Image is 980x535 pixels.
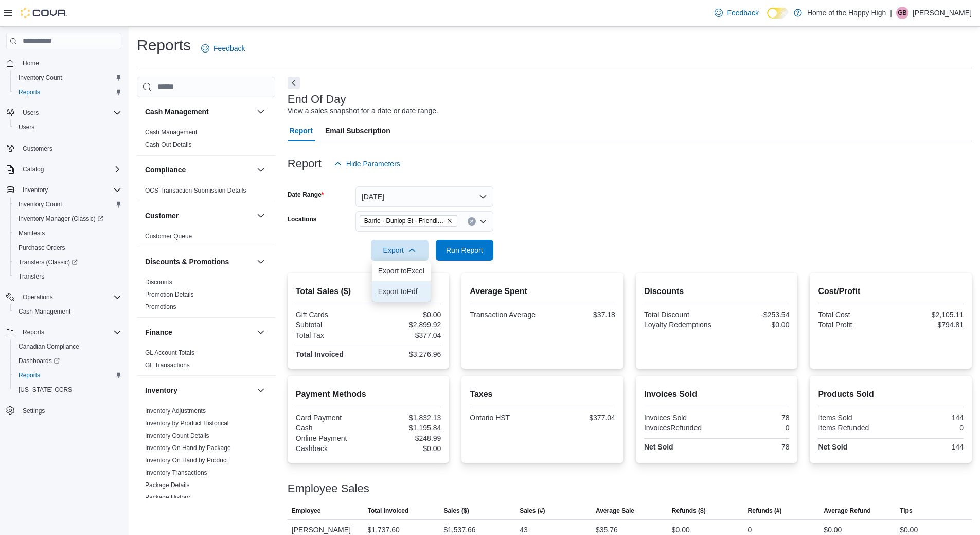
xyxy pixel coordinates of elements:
span: Purchase Orders [14,241,121,254]
div: $0.00 [370,444,441,453]
button: Export toPdf [372,281,431,302]
span: Employee [292,507,321,515]
strong: Net Sold [644,443,673,451]
button: Customer [255,210,267,222]
button: Reports [10,85,126,99]
button: Operations [2,290,126,304]
a: Inventory Manager (Classic) [14,213,108,225]
span: Export to Pdf [378,287,424,296]
h1: Reports [137,35,191,56]
span: Washington CCRS [14,384,121,396]
span: Transfers [19,272,44,281]
span: Users [23,109,39,117]
h3: Report [288,158,322,170]
h2: Taxes [470,388,615,401]
div: Customer [137,230,275,247]
span: Reports [23,328,44,336]
div: Total Discount [644,310,715,319]
a: Package Details [145,481,190,489]
span: Reports [14,86,121,98]
span: Canadian Compliance [19,342,79,351]
div: $248.99 [370,434,441,442]
button: Home [2,56,126,71]
span: Customer Queue [145,232,192,240]
h2: Invoices Sold [644,388,790,401]
input: Dark Mode [767,8,789,19]
a: Dashboards [14,355,64,367]
a: Cash Management [145,129,197,136]
a: Promotion Details [145,291,194,298]
span: Reports [19,371,40,379]
span: OCS Transaction Submission Details [145,186,246,195]
h2: Average Spent [470,285,615,298]
span: Report [290,120,313,141]
div: Guya Bissember [896,7,908,19]
button: Settings [2,403,126,418]
span: Inventory On Hand by Package [145,444,231,452]
strong: Net Sold [818,443,847,451]
button: Customer [145,211,253,221]
div: $1,832.13 [370,413,441,422]
h3: Discounts & Promotions [145,256,229,267]
span: Total Invoiced [368,507,409,515]
a: Users [14,121,39,133]
span: Inventory Adjustments [145,407,206,415]
span: Users [14,121,121,133]
span: Home [19,57,121,70]
a: Inventory Adjustments [145,407,206,415]
div: Finance [137,347,275,375]
button: Transfers [10,269,126,284]
div: $3,276.96 [370,350,441,358]
span: GB [898,7,906,19]
span: Cash Management [14,305,121,318]
span: Inventory Count [19,74,62,82]
span: Discounts [145,278,172,286]
a: Settings [19,405,49,417]
h3: End Of Day [288,93,346,106]
span: Inventory On Hand by Product [145,456,228,464]
span: Run Report [446,245,483,255]
div: Card Payment [296,413,366,422]
span: Refunds ($) [672,507,706,515]
a: Manifests [14,227,49,239]
div: $37.18 [545,310,615,319]
label: Date Range [288,191,324,199]
span: Manifests [14,227,121,239]
span: Dashboards [19,357,60,365]
span: Customers [19,142,121,154]
a: Inventory Manager (Classic) [10,212,126,226]
span: Catalog [19,163,121,176]
button: Inventory [145,385,253,395]
button: Hide Parameters [330,153,404,174]
span: Canadian Compliance [14,340,121,353]
a: Inventory Count Details [145,432,209,439]
a: Cash Management [14,305,75,318]
div: Loyalty Redemptions [644,321,715,329]
span: Barrie - Dunlop St - Friendly Stranger [364,216,444,226]
button: Cash Management [10,304,126,319]
label: Locations [288,215,317,223]
a: Inventory On Hand by Package [145,444,231,452]
div: 0 [719,424,789,432]
button: Operations [19,291,57,303]
div: Subtotal [296,321,366,329]
button: Finance [145,327,253,337]
button: Export toExcel [372,261,431,281]
a: Reports [14,86,44,98]
a: Purchase Orders [14,241,69,254]
span: Refunds (#) [748,507,782,515]
a: Transfers (Classic) [14,256,82,268]
button: Customers [2,141,126,156]
span: Settings [19,404,121,417]
span: GL Transactions [145,361,190,369]
span: Catalog [23,165,44,174]
span: Transfers (Classic) [14,256,121,268]
button: Compliance [255,164,267,176]
a: Inventory Transactions [145,469,207,476]
button: Catalog [19,163,48,176]
span: Inventory Count [14,198,121,211]
button: Inventory Count [10,71,126,85]
a: Transfers (Classic) [10,255,126,269]
a: Dashboards [10,354,126,368]
div: Cashback [296,444,366,453]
